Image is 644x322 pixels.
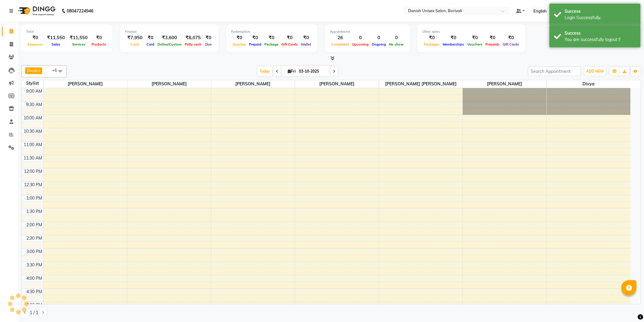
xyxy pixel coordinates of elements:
input: 2025-10-03 [297,67,327,76]
span: ADD NEW [586,69,604,74]
span: Gift Cards [280,42,299,46]
div: 12:00 PM [23,168,43,175]
div: ₹8,075 [183,34,203,41]
div: 10:30 AM [22,128,43,135]
span: Gift Cards [501,42,521,46]
div: Stylist [22,80,43,87]
span: Packages [422,42,441,46]
div: Other sales [422,29,521,34]
span: Wallet [299,42,313,46]
div: 0 [370,34,387,41]
div: ₹0 [247,34,263,41]
button: ADD NEW [585,67,605,76]
div: 11:00 AM [22,142,43,148]
div: Success [565,8,636,15]
span: Memberships [441,42,466,46]
span: No show [387,42,405,46]
span: [PERSON_NAME] [295,80,379,88]
span: Ongoing [370,42,387,46]
span: Package [263,42,280,46]
div: 9:00 AM [25,88,43,94]
img: logo [15,2,57,19]
span: Prepaid [247,42,263,46]
div: ₹11,550 [45,34,67,41]
span: Online/Custom [156,42,183,46]
div: ₹0 [422,34,441,41]
div: 4:30 PM [25,289,43,295]
span: Services [71,42,87,46]
span: 1 / 1 [30,310,38,316]
div: ₹0 [280,34,299,41]
span: [PERSON_NAME] [463,80,546,88]
span: Cash [129,42,141,46]
span: Upcoming [351,42,370,46]
div: ₹11,550 [67,34,90,41]
div: 26 [330,34,351,41]
span: Voucher [231,42,247,46]
span: Expenses [26,42,45,46]
div: ₹0 [90,34,108,41]
div: 12:30 PM [23,182,43,188]
div: Appointment [330,29,405,34]
div: Redemption [231,29,313,34]
span: Card [145,42,156,46]
span: Petty cash [183,42,203,46]
div: ₹0 [466,34,484,41]
div: ₹0 [231,34,247,41]
span: Divya [547,80,630,88]
div: 11:30 AM [22,155,43,161]
span: Completed [330,42,351,46]
div: ₹0 [26,34,45,41]
div: ₹0 [203,34,214,41]
span: Today [257,67,272,76]
input: Search Appointment [528,67,581,76]
span: Sales [50,42,62,46]
span: Fri [286,69,297,74]
b: 08047224946 [67,2,93,19]
div: Login Successfully. [565,15,636,21]
div: 2:00 PM [25,222,43,228]
span: Vouchers [466,42,484,46]
span: [PERSON_NAME] [127,80,211,88]
span: +6 [52,68,62,73]
div: ₹0 [299,34,313,41]
div: ₹3,600 [156,34,183,41]
span: Due [204,42,213,46]
div: 4:00 PM [25,275,43,282]
div: ₹0 [501,34,521,41]
span: Products [90,42,108,46]
div: 0 [351,34,370,41]
div: 3:00 PM [25,248,43,255]
div: You are successfully logout !! [565,36,636,43]
div: 10:00 AM [22,115,43,121]
div: 9:30 AM [25,101,43,108]
span: [PERSON_NAME] [PERSON_NAME] [379,80,463,88]
div: Finance [125,29,214,34]
div: ₹0 [484,34,501,41]
span: Prepaids [484,42,501,46]
div: 1:30 PM [25,208,43,215]
div: 0 [387,34,405,41]
iframe: chat widget [619,298,638,316]
div: ₹0 [145,34,156,41]
div: ₹0 [263,34,280,41]
span: [PERSON_NAME] [44,80,127,88]
span: Divya [27,68,38,73]
a: x [38,68,40,73]
div: Total [26,29,108,34]
div: 1:00 PM [25,195,43,201]
div: ₹0 [441,34,466,41]
div: Success [565,30,636,36]
div: ₹7,950 [125,34,145,41]
div: 2:30 PM [25,235,43,241]
div: 3:30 PM [25,262,43,268]
div: 5:00 PM [25,302,43,308]
span: [PERSON_NAME] [211,80,295,88]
